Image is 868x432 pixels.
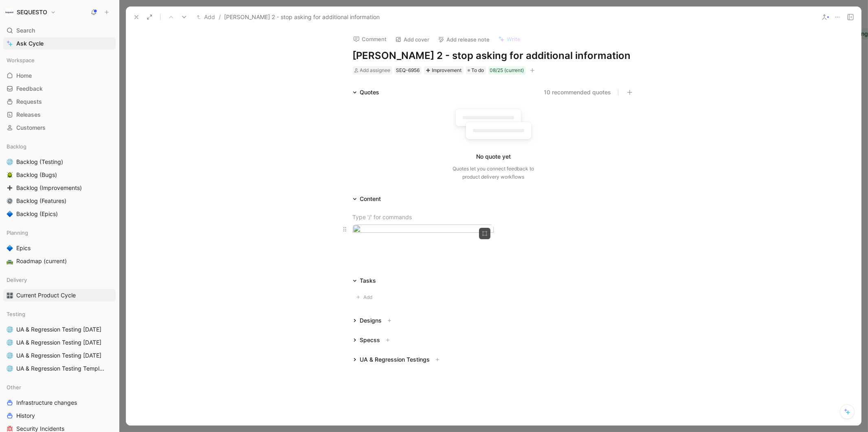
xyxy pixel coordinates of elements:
[7,352,13,359] img: 🌐
[3,362,116,375] a: 🌐UA & Regression Testing Template
[424,66,464,74] div: ➕Improvement
[490,66,524,74] div: 08/25 (current)
[5,8,13,16] img: SEQUESTO
[5,256,15,266] button: 🛣️
[3,96,116,108] a: Requests
[7,383,21,391] span: Other
[3,140,116,153] div: Backlog
[7,198,13,204] img: ⚙️
[3,182,116,194] a: ➕Backlog (Improvements)
[5,364,15,373] button: 🌐
[3,255,116,267] a: 🛣️Roadmap (current)
[3,122,116,134] a: Customers
[16,39,44,48] span: Ask Cycle
[16,111,41,119] span: Releases
[507,35,521,43] span: Write
[195,12,217,22] button: Add
[16,291,76,299] span: Current Product Cycle
[16,244,31,252] span: Epics
[7,365,13,372] img: 🌐
[16,98,42,106] span: Requests
[16,158,63,166] span: Backlog (Testing)
[453,165,534,181] div: Quotes let you connect feedback to product delivery workflows
[5,196,15,206] button: ⚙️
[3,169,116,181] a: 🪲Backlog (Bugs)
[16,351,101,360] span: UA & Regression Testing [DATE]
[16,85,43,93] span: Feedback
[363,293,375,301] span: Add
[16,257,67,265] span: Roadmap (current)
[219,12,221,22] span: /
[7,172,13,178] img: 🪲
[3,308,116,320] div: Testing
[5,338,15,347] button: 🌐
[7,142,26,151] span: Backlog
[17,9,47,16] h1: SEQUESTO
[5,290,15,300] button: 🎛️
[426,66,462,74] div: Improvement
[353,49,635,62] h1: [PERSON_NAME] 2 - stop asking for additional information
[391,34,433,45] button: Add cover
[349,87,383,97] div: Quotes
[349,355,446,364] div: UA & Regression Testings
[3,208,116,220] a: 🔷Backlog (Epics)
[3,410,116,422] a: History
[353,225,494,236] img: image.png
[7,229,28,237] span: Planning
[7,56,35,64] span: Workspace
[5,183,15,193] button: ➕
[3,83,116,95] a: Feedback
[3,397,116,409] a: Infrastructure changes
[7,258,13,264] img: 🛣️
[5,351,15,360] button: 🌐
[3,242,116,254] a: 🔷Epics
[3,156,116,168] a: 🌐Backlog (Testing)
[360,276,376,286] div: Tasks
[3,349,116,362] a: 🌐UA & Regression Testing [DATE]
[5,157,15,167] button: 🌐
[16,338,101,347] span: UA & Regression Testing [DATE]
[5,209,15,219] button: 🔷
[3,37,116,50] a: Ask Cycle
[360,335,380,345] div: Specss
[3,381,116,393] div: Other
[360,67,391,73] span: Add assignee
[360,194,381,204] div: Content
[7,276,27,284] span: Delivery
[349,276,380,286] div: Tasks
[360,316,382,325] div: Designs
[353,292,379,303] button: Add
[3,274,116,286] div: Delivery
[3,24,116,37] div: Search
[5,325,15,334] button: 🌐
[7,326,13,333] img: 🌐
[16,210,58,218] span: Backlog (Epics)
[3,308,116,375] div: Testing🌐UA & Regression Testing [DATE]🌐UA & Regression Testing [DATE]🌐UA & Regression Testing [DA...
[3,289,116,301] a: 🎛️Current Product Cycle
[3,274,116,301] div: Delivery🎛️Current Product Cycle
[5,243,15,253] button: 🔷
[434,34,494,45] button: Add release note
[349,194,385,204] div: Content
[16,184,82,192] span: Backlog (Improvements)
[3,227,116,267] div: Planning🔷Epics🛣️Roadmap (current)
[544,87,611,97] button: 10 recommended quotes
[472,66,484,74] span: To do
[16,197,66,205] span: Backlog (Features)
[16,412,35,420] span: History
[476,152,511,161] div: No quote yet
[426,68,431,73] img: ➕
[16,72,32,80] span: Home
[16,399,77,407] span: Infrastructure changes
[7,185,13,191] img: ➕
[3,54,116,66] div: Workspace
[16,171,57,179] span: Backlog (Bugs)
[7,245,13,251] img: 🔷
[349,316,398,325] div: Designs
[7,339,13,346] img: 🌐
[396,66,420,74] div: SEQ-6956
[3,323,116,336] a: 🌐UA & Regression Testing [DATE]
[3,70,116,82] a: Home
[3,140,116,220] div: Backlog🌐Backlog (Testing)🪲Backlog (Bugs)➕Backlog (Improvements)⚙️Backlog (Features)🔷Backlog (Epics)
[224,12,380,22] span: [PERSON_NAME] 2 - stop asking for additional information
